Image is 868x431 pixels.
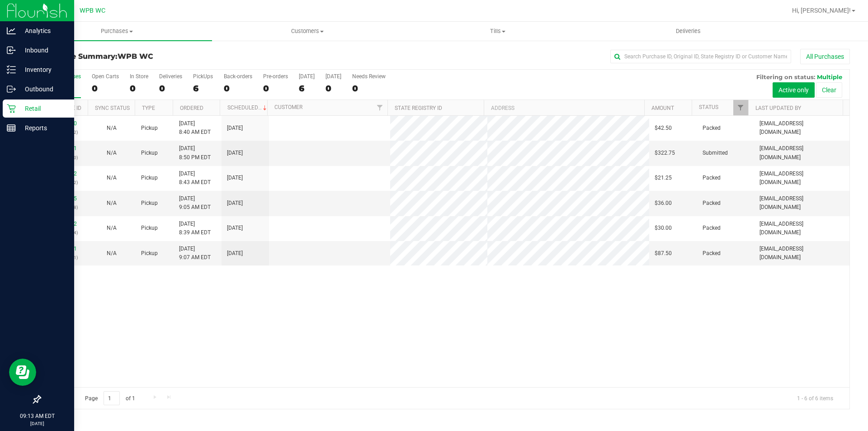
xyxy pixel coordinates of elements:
span: Purchases [22,27,212,35]
inline-svg: Retail [7,104,16,113]
span: 1 - 6 of 6 items [790,391,840,405]
a: Amount [651,105,674,111]
button: N/A [107,249,117,258]
div: [DATE] [299,73,315,80]
span: Not Applicable [107,150,117,156]
div: 0 [263,83,288,94]
div: 0 [92,83,119,94]
span: Hi, [PERSON_NAME]! [792,7,851,14]
iframe: Resource center [9,359,36,386]
span: [DATE] 8:39 AM EDT [179,220,211,237]
span: Deliveries [664,27,713,35]
span: Pickup [141,224,158,232]
button: N/A [107,149,117,157]
div: 6 [193,83,213,94]
span: Multiple [817,73,842,81]
span: [DATE] [227,124,243,133]
span: $36.00 [655,199,672,208]
span: [EMAIL_ADDRESS][DOMAIN_NAME] [759,170,844,187]
p: Reports [16,123,70,133]
h3: Purchase Summary: [40,52,310,61]
a: 11986701 [52,246,77,252]
span: [EMAIL_ADDRESS][DOMAIN_NAME] [759,220,844,237]
span: WPB WC [80,7,105,14]
a: Scheduled [227,104,269,111]
span: [DATE] [227,149,243,157]
span: [DATE] [227,224,243,232]
span: Pickup [141,174,158,182]
span: Packed [703,199,721,208]
a: Deliveries [593,22,783,41]
a: 11986181 [52,145,77,152]
span: WPB WC [118,52,153,61]
div: [DATE] [325,73,341,80]
span: Pickup [141,249,158,258]
span: Packed [703,174,721,182]
div: 0 [325,83,341,94]
div: 0 [159,83,182,94]
span: [DATE] [227,249,243,258]
button: N/A [107,174,117,182]
inline-svg: Analytics [7,26,16,35]
div: Pre-orders [263,73,288,80]
button: N/A [107,224,117,232]
p: 09:13 AM EDT [4,412,70,420]
span: Not Applicable [107,200,117,206]
span: [DATE] 9:07 AM EDT [179,245,211,262]
button: Active only [773,82,815,98]
span: Submitted [703,149,728,157]
p: Analytics [16,25,70,36]
div: 0 [130,83,148,94]
p: Inbound [16,45,70,56]
button: N/A [107,124,117,133]
inline-svg: Inbound [7,46,16,55]
div: 0 [224,83,252,94]
a: 11986140 [52,120,77,127]
span: [DATE] 8:50 PM EDT [179,144,211,161]
span: Packed [703,249,721,258]
span: [EMAIL_ADDRESS][DOMAIN_NAME] [759,245,844,262]
span: $87.50 [655,249,672,258]
input: Search Purchase ID, Original ID, State Registry ID or Customer Name... [610,50,791,63]
span: Packed [703,124,721,133]
span: $21.25 [655,174,672,182]
span: [EMAIL_ADDRESS][DOMAIN_NAME] [759,119,844,137]
span: Packed [703,224,721,232]
span: $42.50 [655,124,672,133]
inline-svg: Outbound [7,85,16,94]
p: Inventory [16,64,70,75]
span: [DATE] [227,174,243,182]
div: Open Carts [92,73,119,80]
a: 11986222 [52,171,77,177]
span: [DATE] 9:05 AM EDT [179,194,211,212]
a: Sync Status [95,105,130,111]
a: 11986305 [52,195,77,202]
a: Customers [212,22,402,41]
div: Deliveries [159,73,182,80]
span: Pickup [141,124,158,133]
button: Clear [816,82,842,98]
span: Tills [403,27,592,35]
span: Not Applicable [107,125,117,131]
button: N/A [107,199,117,208]
span: Filtering on status: [756,73,815,81]
a: Filter [733,100,748,115]
p: Retail [16,103,70,114]
div: PickUps [193,73,213,80]
a: Status [699,104,718,110]
p: [DATE] [4,420,70,427]
span: Pickup [141,199,158,208]
div: Needs Review [352,73,386,80]
a: Customer [274,104,302,110]
span: Pickup [141,149,158,157]
span: Not Applicable [107,225,117,231]
a: Ordered [180,105,203,111]
span: Not Applicable [107,175,117,181]
span: $322.75 [655,149,675,157]
p: Outbound [16,84,70,95]
div: In Store [130,73,148,80]
span: [EMAIL_ADDRESS][DOMAIN_NAME] [759,144,844,161]
a: State Registry ID [395,105,442,111]
div: Back-orders [224,73,252,80]
span: Not Applicable [107,250,117,256]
